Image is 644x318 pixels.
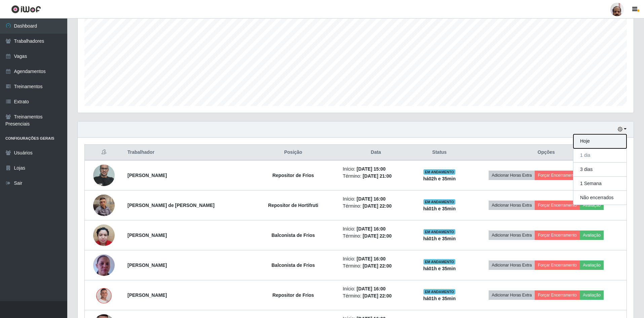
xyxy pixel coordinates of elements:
li: Início: [343,285,409,292]
strong: Balconista de Frios [271,233,315,238]
strong: há 01 h e 35 min [423,296,456,301]
li: Término: [343,173,409,180]
time: [DATE] 22:00 [363,263,391,269]
button: Não encerrados [573,191,627,205]
span: EM ANDAMENTO [423,199,455,205]
li: Início: [343,166,409,173]
button: Hoje [573,134,627,148]
time: [DATE] 21:00 [363,173,391,179]
time: [DATE] 16:00 [357,196,386,202]
img: 1753657794780.jpeg [93,286,115,304]
strong: Repositor de Frios [272,173,314,178]
button: Avaliação [580,201,604,210]
button: Adicionar Horas Extra [489,290,535,300]
img: 1746037018023.jpeg [93,246,115,284]
time: [DATE] 16:00 [357,226,386,232]
th: Posição [248,145,339,161]
button: Forçar Encerramento [535,260,580,270]
li: Início: [343,196,409,203]
button: 3 dias [573,163,627,177]
strong: há 01 h e 35 min [423,236,456,241]
span: EM ANDAMENTO [423,169,455,175]
li: Término: [343,203,409,210]
li: Término: [343,262,409,270]
button: Avaliação [580,231,604,240]
img: 1753238600136.jpeg [93,191,115,219]
li: Término: [343,292,409,299]
button: Forçar Encerramento [535,201,580,210]
strong: [PERSON_NAME] [127,233,167,238]
button: Avaliação [580,290,604,300]
img: 1745419906674.jpeg [93,221,115,249]
time: [DATE] 16:00 [357,286,386,291]
img: 1655148070426.jpeg [93,161,115,189]
th: Opções [466,145,627,161]
button: Adicionar Horas Extra [489,201,535,210]
time: [DATE] 22:00 [363,233,391,239]
li: Início: [343,255,409,262]
time: [DATE] 22:00 [363,203,391,209]
th: Data [339,145,413,161]
time: [DATE] 22:00 [363,293,391,298]
strong: [PERSON_NAME] [127,292,167,298]
li: Término: [343,233,409,240]
th: Trabalhador [123,145,248,161]
button: Adicionar Horas Extra [489,260,535,270]
button: Adicionar Horas Extra [489,231,535,240]
button: Forçar Encerramento [535,171,580,180]
li: Início: [343,225,409,233]
button: 1 Semana [573,177,627,191]
span: EM ANDAMENTO [423,229,455,235]
strong: Repositor de Frios [272,292,314,298]
button: 1 dia [573,148,627,163]
span: EM ANDAMENTO [423,259,455,264]
button: Avaliação [580,260,604,270]
img: CoreUI Logo [11,5,41,13]
span: EM ANDAMENTO [423,289,455,294]
strong: Repositor de Hortifruti [268,203,318,208]
strong: [PERSON_NAME] de [PERSON_NAME] [127,203,215,208]
button: Adicionar Horas Extra [489,171,535,180]
button: Forçar Encerramento [535,231,580,240]
strong: Balconista de Frios [271,262,315,268]
strong: [PERSON_NAME] [127,173,167,178]
th: Status [413,145,466,161]
strong: há 02 h e 35 min [423,176,456,181]
time: [DATE] 15:00 [357,166,386,172]
strong: há 01 h e 35 min [423,266,456,271]
button: Forçar Encerramento [535,290,580,300]
strong: há 01 h e 35 min [423,206,456,211]
time: [DATE] 16:00 [357,256,386,261]
strong: [PERSON_NAME] [127,262,167,268]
